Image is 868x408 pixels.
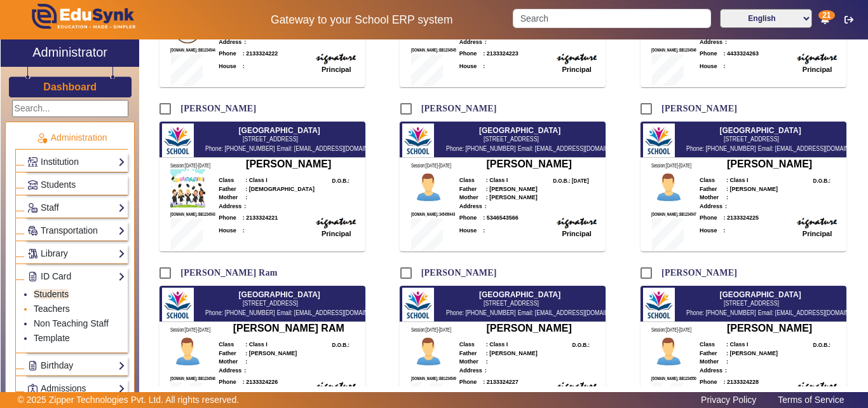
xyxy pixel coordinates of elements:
span: [GEOGRAPHIC_DATA] [479,126,560,135]
b: Father [700,186,717,192]
b: : [725,367,727,374]
label: [PERSON_NAME] [419,267,497,278]
b: : [725,203,727,209]
img: Students.png [28,180,37,190]
a: Students [34,289,69,299]
span: : [483,227,485,234]
b: : [725,39,727,45]
input: Search [513,9,710,28]
span: Session:[DATE]-[DATE] [411,326,451,335]
b: D.O.B. [813,178,829,184]
span: Phone [219,379,236,385]
span: Session:[DATE]-[DATE] [651,326,691,335]
span: [DOMAIN_NAME].:BB1234547 [651,211,696,218]
img: Signatory [555,214,599,230]
span: Phone [700,379,717,385]
label: [PERSON_NAME] [178,103,256,114]
b: : [485,39,487,45]
b: : [348,342,349,348]
div: [STREET_ADDRESS] [681,135,822,143]
span: Phone: [PHONE_NUMBER] [686,144,756,152]
h6: [PERSON_NAME] [700,322,839,334]
p: Administration [15,131,128,144]
span: [DOMAIN_NAME].:BB1234549 [411,376,456,383]
span: [GEOGRAPHIC_DATA] [239,126,320,135]
span: House [700,63,717,69]
a: Teachers [34,304,70,314]
b: Mother [700,358,719,365]
img: bJHoFPhe2TPb8fq959Kmwfq+n4ZDfmf0fdk5gcswywAAAAAElFTkSuQmCC [402,123,434,157]
span: House [459,63,477,69]
a: Administrator [1,39,139,67]
b: : [PERSON_NAME] [726,350,778,356]
b: : [PERSON_NAME] [486,194,538,200]
span: [DOMAIN_NAME].:BB1234545 [411,47,456,54]
img: Profile [411,169,446,208]
a: Dashboard [43,80,97,94]
b: Class [219,341,234,348]
b: : [245,194,247,200]
span: [GEOGRAPHIC_DATA] [479,290,560,299]
b: Class [459,341,475,348]
b: : [PERSON_NAME] [486,186,538,192]
img: Signatory [314,50,358,66]
span: Phone [219,215,236,221]
b: Father [219,186,236,192]
span: [GEOGRAPHIC_DATA] [719,126,801,135]
b: Principal [803,66,832,73]
span: Phone [459,50,477,57]
b: : [PERSON_NAME] [486,350,538,356]
img: Administration.png [36,132,48,144]
span: Email: [EMAIL_ADDRESS][DOMAIN_NAME] [277,309,389,316]
h6: [PERSON_NAME] [700,158,839,170]
p: © 2025 Zipper Technologies Pvt. Ltd. All rights reserved. [18,393,240,407]
b: Address [459,203,482,209]
span: : 2133324225 [724,215,759,221]
span: [GEOGRAPHIC_DATA] [239,290,320,299]
div: [STREET_ADDRESS] [440,299,581,307]
span: [DOMAIN_NAME].:BB1234546 [651,47,696,54]
b: : Class I [726,177,749,183]
b: Address [459,39,482,45]
img: bJHoFPhe2TPb8fq959Kmwfq+n4ZDfmf0fdk5gcswywAAAAAElFTkSuQmCC [402,288,434,321]
b: : [244,203,246,209]
b: : Class I [726,341,749,348]
h6: [PERSON_NAME] Ram [219,322,358,334]
b: Mother [700,194,719,200]
input: Search... [12,100,128,117]
span: [DOMAIN_NAME].:BB1234544 [170,47,215,54]
span: : 2133324226 [243,379,278,385]
span: [DOMAIN_NAME].:BB1234550 [651,376,696,383]
b: Class [459,177,475,183]
span: Phone [700,50,717,57]
label: [PERSON_NAME] [419,103,497,114]
b: : [244,367,246,374]
h5: Gateway to your School ERP system [224,13,500,27]
img: Signatory [795,378,839,394]
b: Class [700,341,715,348]
h2: Administrator [32,45,107,60]
a: Privacy Policy [695,391,763,408]
label: [PERSON_NAME] [659,103,737,114]
span: : 5346543566 [483,215,519,221]
span: Phone: [PHONE_NUMBER] [446,144,516,152]
span: : [724,227,726,234]
b: : [485,367,487,374]
b: Address [219,39,241,45]
span: Phone: [PHONE_NUMBER] [205,144,275,152]
b: : [829,342,831,348]
span: Students [41,179,76,190]
b: Mother [459,358,478,365]
b: D.O.B. [573,342,588,348]
h3: Dashboard [43,81,97,93]
span: House [219,63,236,69]
div: [STREET_ADDRESS] [200,135,341,143]
span: Phone [219,50,236,57]
span: House [700,227,717,234]
span: : 2133324223 [483,50,519,57]
span: Email: [EMAIL_ADDRESS][DOMAIN_NAME] [517,309,629,316]
img: bJHoFPhe2TPb8fq959Kmwfq+n4ZDfmf0fdk5gcswywAAAAAElFTkSuQmCC [162,123,194,157]
b: Address [459,367,482,374]
b: Mother [219,358,238,365]
span: House [219,227,236,234]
